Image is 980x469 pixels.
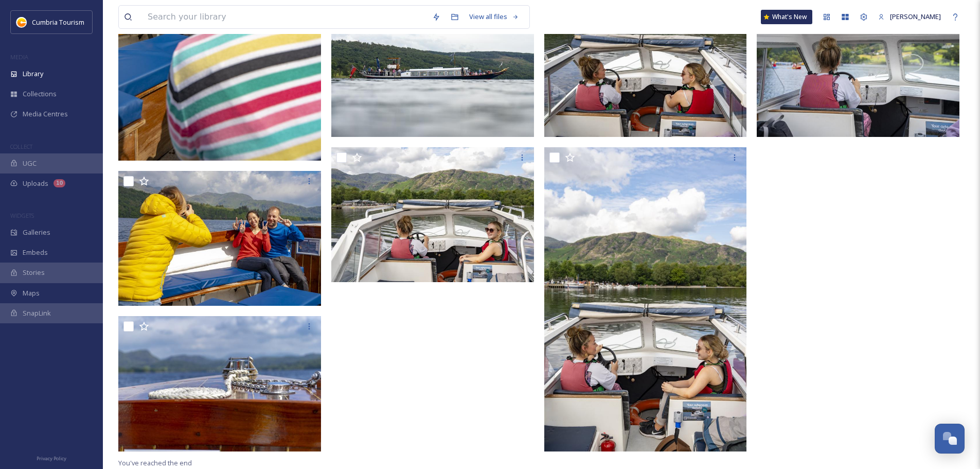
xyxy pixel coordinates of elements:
button: Open Chat [935,424,965,454]
img: CUMBRIATOURISM_240715_PaulMitchell_ConistonLaunch_-18.jpg [544,147,747,451]
span: UGC [23,159,37,168]
span: [PERSON_NAME] [890,12,941,21]
span: Galleries [23,228,50,237]
img: CUMBRIATOURISM_240715_PaulMitchell_ConistonLaunch_-17.jpg [544,2,747,137]
span: Collections [23,89,57,99]
span: Maps [23,288,40,298]
span: COLLECT [10,143,32,150]
span: Media Centres [23,109,68,119]
span: Library [23,69,43,79]
span: Privacy Policy [37,455,66,462]
a: Privacy Policy [37,451,66,464]
img: CUMBRIATOURISM_240715_PaulMitchell_ConistonLaunch_-19.jpg [331,147,534,283]
div: 10 [54,179,65,187]
span: Stories [23,268,45,277]
span: WIDGETS [10,212,34,219]
input: Search your library [142,6,427,28]
span: MEDIA [10,53,28,61]
span: SnapLink [23,308,51,318]
img: CUMBRIATOURISM_240715_PaulMitchell_ConistonLaunch_-1.jpg [757,2,959,137]
a: [PERSON_NAME] [873,7,946,27]
img: CUMBRIATOURISM_240606_PaulMitchell_ConistonLaunch_-46.jpg [118,170,321,306]
img: CUMBRIATOURISM_240606_PaulMitchell_ConistonLaunch_-50.jpg [118,316,321,451]
a: View all files [464,7,524,27]
span: Cumbria Tourism [32,18,84,27]
span: Uploads [23,179,48,188]
span: You've reached the end [118,458,192,467]
span: Embeds [23,248,48,257]
a: What's New [761,10,812,24]
img: images.jpg [16,17,27,27]
img: CUMBRIATOURISM_240715_PaulMitchell_ConistonLaunch_-28.jpg [331,2,534,137]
